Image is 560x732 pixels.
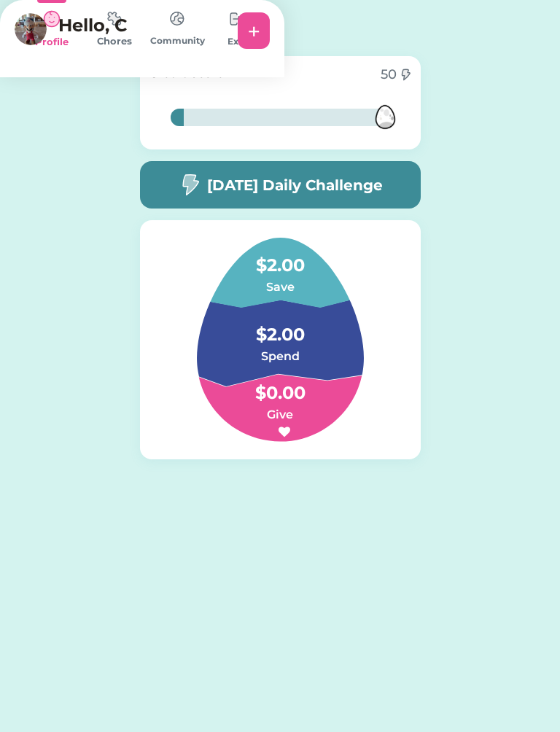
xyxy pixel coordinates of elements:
[207,279,353,296] h6: Save
[15,13,47,45] img: https%3A%2F%2F1dfc823d71cc564f25c7cc035732a2d8.cdn.bubble.io%2Ff1757894293860x730042476649388000%...
[178,174,201,196] img: image-flash-1--flash-power-connect-charge-electricity-lightning.svg
[381,65,397,85] div: 50
[58,12,204,45] h4: Hello, C
[207,348,353,365] h6: Spend
[207,406,353,424] h6: Give
[162,238,399,442] img: Group%201.svg
[207,365,353,406] h4: $0.00
[400,69,411,81] img: image-flash-1--flash-power-connect-charge-electricity-lightning.svg
[207,174,383,196] h5: [DATE] Daily Challenge
[248,20,260,42] div: +
[207,307,353,348] h4: $2.00
[207,238,353,279] h4: $2.00
[362,93,409,141] img: MFN-Unicorn-White-Egg.svg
